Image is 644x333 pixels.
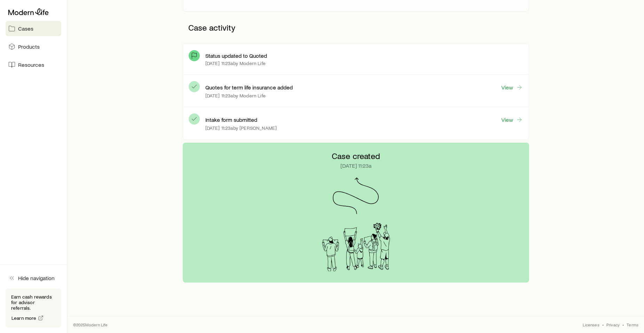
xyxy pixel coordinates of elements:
p: [DATE] 11:23a by Modern Life [205,61,266,66]
a: View [501,84,523,91]
span: Products [18,43,40,50]
p: [DATE] 11:23a by [PERSON_NAME] [205,125,277,131]
a: Resources [6,57,61,72]
a: Terms [627,322,638,327]
a: View [501,116,523,124]
p: Case created [332,151,380,161]
span: Hide navigation [18,275,55,282]
p: Earn cash rewards for advisor referrals. [11,294,56,311]
p: Intake form submitted [205,116,257,123]
a: Licenses [583,322,599,327]
span: Resources [18,61,44,68]
img: Arrival Signs [315,223,396,271]
p: Case activity [183,17,529,38]
span: Cases [18,25,33,32]
a: Cases [6,21,61,36]
span: • [602,322,604,327]
p: [DATE] 11:23a [340,162,371,169]
p: © 2025 Modern Life [73,322,108,327]
p: Quotes for term life insurance added [205,84,293,91]
span: Learn more [11,316,37,320]
p: Status updated to Quoted [205,52,267,59]
div: Earn cash rewards for advisor referrals.Learn more [6,288,61,327]
p: [DATE] 11:23a by Modern Life [205,93,266,98]
a: Privacy [606,322,620,327]
button: Hide navigation [6,270,61,286]
a: Products [6,39,61,54]
span: • [622,322,624,327]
